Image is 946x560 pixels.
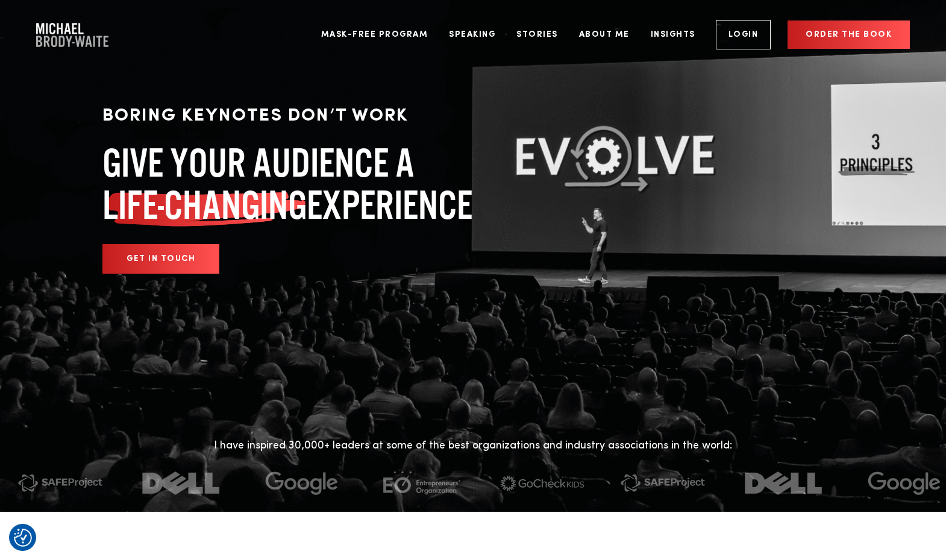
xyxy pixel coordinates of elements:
[440,12,504,57] a: Speaking
[570,12,639,57] a: About Me
[102,184,307,226] span: LIFE-CHANGING
[642,12,704,57] a: Insights
[102,102,530,130] p: BORING KEYNOTES DON’T WORK
[14,529,32,547] button: Consent Preferences
[14,529,32,547] img: Revisit consent button
[507,12,567,57] a: Stories
[716,20,771,49] a: Login
[36,23,108,47] a: Company Logo Company Logo
[312,12,437,57] a: Mask-Free Program
[788,20,910,49] a: Order the book
[102,244,219,274] a: GET IN TOUCH
[102,142,530,226] h1: GIVE YOUR AUDIENCE A EXPERIENCE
